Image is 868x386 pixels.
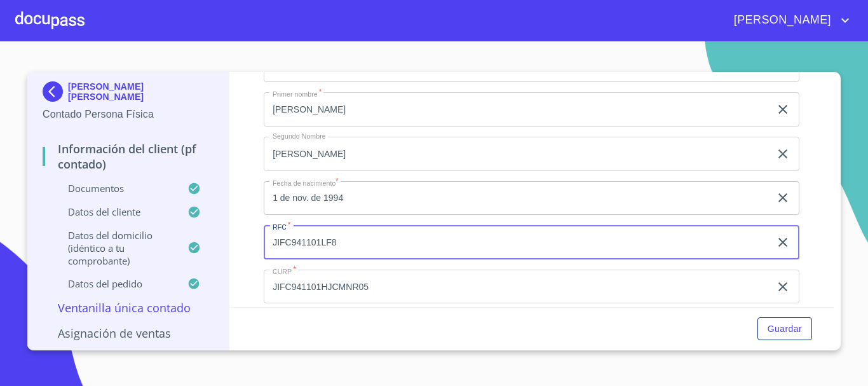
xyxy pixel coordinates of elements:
[768,321,802,337] span: Guardar
[43,81,68,102] img: Docupass spot blue
[724,10,837,31] span: [PERSON_NAME]
[724,10,853,31] button: account of current user
[43,229,187,267] p: Datos del domicilio (idéntico a tu comprobante)
[43,182,187,195] p: Documentos
[43,81,214,107] div: [PERSON_NAME] [PERSON_NAME]
[43,300,214,315] p: Ventanilla única contado
[43,277,187,290] p: Datos del pedido
[43,107,214,122] p: Contado Persona Física
[757,317,812,341] button: Guardar
[68,81,214,102] p: [PERSON_NAME] [PERSON_NAME]
[775,279,790,294] button: clear input
[43,205,187,218] p: Datos del cliente
[775,235,790,250] button: clear input
[775,146,790,162] button: clear input
[43,326,214,341] p: Asignación de Ventas
[775,102,790,117] button: clear input
[43,141,214,172] p: Información del Client (PF contado)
